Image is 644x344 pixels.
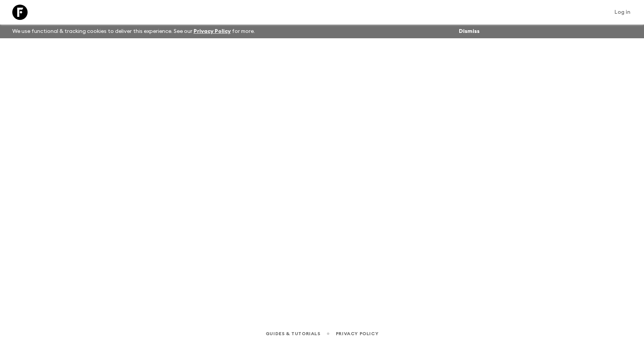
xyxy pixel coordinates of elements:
button: Dismiss [457,26,481,37]
a: Privacy Policy [194,29,231,34]
a: Log in [610,7,635,18]
a: Privacy Policy [336,329,378,338]
a: Guides & Tutorials [266,329,320,338]
p: We use functional & tracking cookies to deliver this experience. See our for more. [9,24,258,38]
